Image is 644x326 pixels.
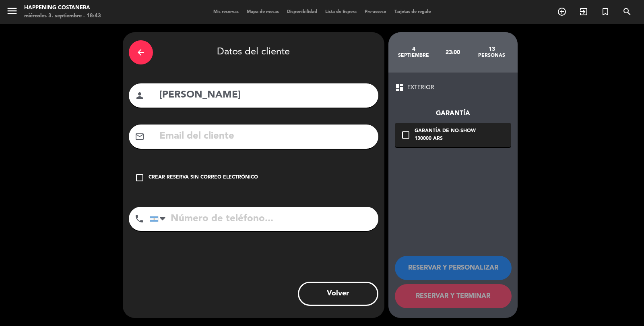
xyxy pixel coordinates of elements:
[136,48,146,57] i: arrow_back
[472,52,511,59] div: personas
[472,46,511,52] div: 13
[135,132,144,141] i: mail_outline
[390,10,435,14] span: Tarjetas de regalo
[401,130,411,140] i: check_box_outline_blank
[129,38,378,66] div: Datos del cliente
[283,10,321,14] span: Disponibilidad
[395,284,512,308] button: RESERVAR Y TERMINAR
[150,207,169,230] div: Argentina: +54
[149,174,258,182] div: Crear reserva sin correo electrónico
[407,83,434,92] span: EXTERIOR
[243,10,283,14] span: Mapa de mesas
[150,207,378,231] input: Número de teléfono...
[321,10,361,14] span: Lista de Espera
[415,135,476,143] div: 130000 ARS
[394,52,433,59] div: septiembre
[433,38,472,66] div: 23:00
[135,173,144,183] i: check_box_outline_blank
[361,10,390,14] span: Pre-acceso
[209,10,243,14] span: Mis reservas
[134,214,144,224] i: phone
[135,91,144,100] i: person
[6,5,18,20] button: menu
[395,256,512,280] button: RESERVAR Y PERSONALIZAR
[159,87,372,104] input: Nombre del cliente
[622,7,632,17] i: search
[159,128,372,145] input: Email del cliente
[394,46,433,52] div: 4
[24,4,101,12] div: Happening Costanera
[579,7,588,17] i: exit_to_app
[395,83,405,92] span: dashboard
[298,282,378,306] button: Volver
[557,7,567,17] i: add_circle_outline
[601,7,610,17] i: turned_in_not
[24,12,101,20] div: miércoles 3. septiembre - 18:43
[415,127,476,135] div: Garantía de no-show
[6,5,18,17] i: menu
[395,108,511,119] div: Garantía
